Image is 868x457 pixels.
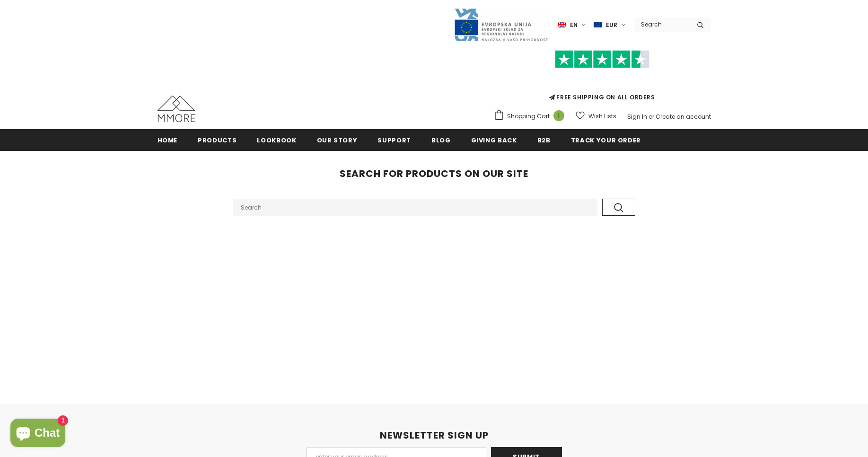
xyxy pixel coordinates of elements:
span: FREE SHIPPING ON ALL ORDERS [494,54,711,101]
a: Shopping Cart 1 [494,109,569,123]
a: Sign In [627,113,647,121]
img: Javni Razpis [454,8,548,42]
a: Javni Razpis [454,20,548,28]
input: Search Site [635,18,690,31]
span: Track your order [571,136,641,145]
a: Home [158,129,178,150]
a: Create an account [656,113,711,121]
a: Our Story [317,129,358,150]
input: Search Site [233,199,597,216]
span: 1 [553,110,564,121]
span: Home [158,136,178,145]
span: Our Story [317,136,358,145]
span: Shopping Cart [507,112,550,121]
a: Track your order [571,129,641,150]
a: Products [198,129,237,150]
span: en [570,20,578,30]
a: Lookbook [257,129,296,150]
span: Products [198,136,237,145]
a: Wish Lists [576,108,616,124]
iframe: Customer reviews powered by Trustpilot [494,68,711,93]
img: i-lang-1.png [558,21,566,29]
h2: Search for products on our site [158,167,711,180]
span: or [649,113,654,121]
span: NEWSLETTER SIGN UP [380,429,489,442]
a: support [377,129,411,150]
img: MMORE Cases [158,96,195,122]
span: Wish Lists [588,112,616,121]
img: Trust Pilot Stars [555,50,649,69]
span: Giving back [471,136,517,145]
a: B2B [537,129,551,150]
span: EUR [606,20,617,30]
span: support [377,136,411,145]
span: Lookbook [257,136,296,145]
a: Giving back [471,129,517,150]
span: B2B [537,136,551,145]
a: Blog [431,129,451,150]
inbox-online-store-chat: Shopify online store chat [8,419,68,449]
span: Blog [431,136,451,145]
